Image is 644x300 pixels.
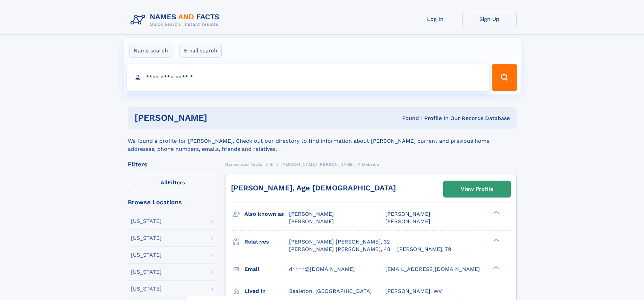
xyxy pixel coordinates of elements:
[225,160,262,168] a: Names and Facts
[128,129,517,153] div: We found a profile for [PERSON_NAME]. Check out our directory to find information about [PERSON_N...
[492,210,500,215] div: ❯
[129,44,172,58] label: Name search
[244,285,289,297] h3: Lived in
[362,162,379,167] span: Debrina
[180,44,222,58] label: Email search
[135,114,305,122] h1: [PERSON_NAME]
[289,238,390,246] a: [PERSON_NAME] [PERSON_NAME], 32
[131,218,162,224] div: [US_STATE]
[289,218,334,225] span: [PERSON_NAME]
[131,286,162,292] div: [US_STATE]
[127,64,489,91] input: search input
[131,235,162,241] div: [US_STATE]
[305,115,510,122] div: Found 1 Profile In Our Records Database
[492,64,517,91] button: Search Button
[397,246,451,253] a: [PERSON_NAME], 79
[128,161,218,167] div: Filters
[385,288,442,294] span: [PERSON_NAME], WV
[128,199,218,205] div: Browse Locations
[128,175,218,191] label: Filters
[131,252,162,258] div: [US_STATE]
[289,246,390,253] a: [PERSON_NAME] [PERSON_NAME], 48
[244,208,289,220] h3: Also known as
[289,288,372,294] span: Bealeton, [GEOGRAPHIC_DATA]
[385,266,480,272] span: [EMAIL_ADDRESS][DOMAIN_NAME]
[270,160,273,168] a: G
[281,162,354,167] span: [PERSON_NAME] [PERSON_NAME]
[128,11,225,29] img: Logo Names and Facts
[244,263,289,275] h3: Email
[444,181,510,197] a: View Profile
[462,11,517,27] a: Sign Up
[385,211,430,217] span: [PERSON_NAME]
[231,184,396,192] a: [PERSON_NAME], Age [DEMOGRAPHIC_DATA]
[161,179,168,186] span: All
[492,238,500,242] div: ❯
[492,265,500,270] div: ❯
[289,211,334,217] span: [PERSON_NAME]
[281,160,354,168] a: [PERSON_NAME] [PERSON_NAME]
[131,269,162,275] div: [US_STATE]
[244,236,289,248] h3: Relatives
[270,162,273,167] span: G
[461,181,493,197] div: View Profile
[408,11,462,27] a: Log In
[385,218,430,225] span: [PERSON_NAME]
